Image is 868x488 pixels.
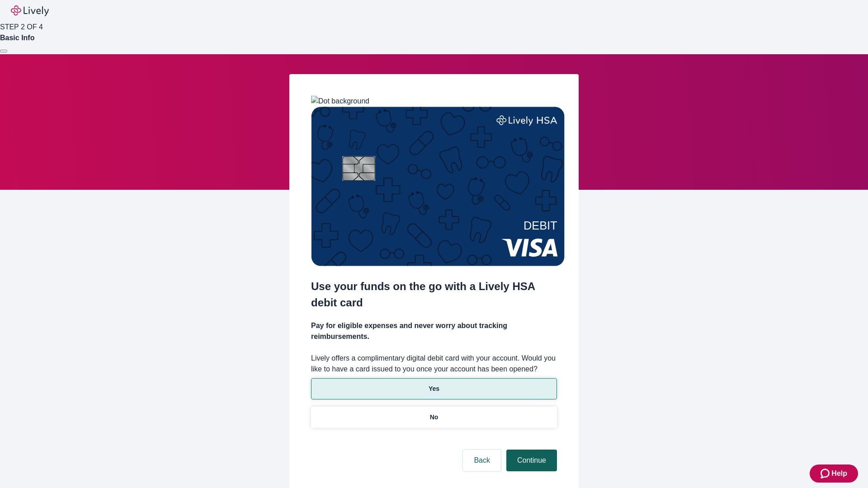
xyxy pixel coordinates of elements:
[311,407,557,428] button: No
[429,384,439,394] p: Yes
[311,353,557,375] label: Lively offers a complimentary digital debit card with your account. Would you like to have a card...
[11,5,49,16] img: Lively
[831,468,847,479] span: Help
[506,450,557,471] button: Continue
[311,278,557,311] h2: Use your funds on the go with a Lively HSA debit card
[311,107,565,266] img: Debit card
[430,413,439,422] p: No
[463,450,501,471] button: Back
[311,96,369,107] img: Dot background
[821,468,831,479] svg: Zendesk support icon
[311,320,557,342] h4: Pay for eligible expenses and never worry about tracking reimbursements.
[311,378,557,399] button: Yes
[810,465,858,483] button: Zendesk support iconHelp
